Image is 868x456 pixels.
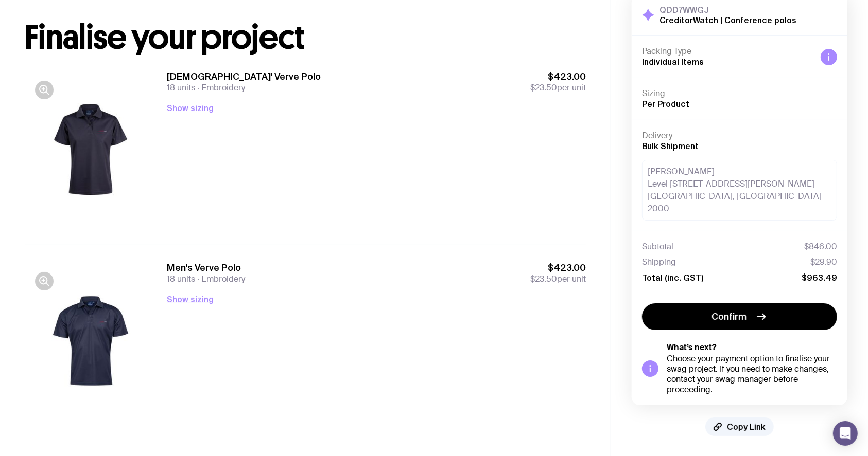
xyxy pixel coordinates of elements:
h4: Packing Type [642,46,812,57]
span: Bulk Shipment [642,141,699,151]
span: Shipping [642,257,676,267]
div: [PERSON_NAME] Level [STREET_ADDRESS][PERSON_NAME] [GEOGRAPHIC_DATA], [GEOGRAPHIC_DATA] 2000 [642,160,837,221]
button: Show sizing [167,293,214,305]
button: Confirm [642,303,837,330]
span: Confirm [712,311,747,323]
span: 18 units [167,273,195,284]
span: $29.90 [810,257,837,267]
span: 18 units [167,82,195,93]
span: Subtotal [642,242,673,252]
span: per unit [530,274,586,284]
h4: Sizing [642,88,837,99]
span: $846.00 [804,242,837,252]
h4: Delivery [642,131,837,141]
span: $23.50 [530,273,557,284]
span: Embroidery [195,273,245,284]
h1: Finalise your project [25,21,586,54]
span: $423.00 [530,262,586,274]
span: Total (inc. GST) [642,272,703,283]
button: Show sizing [167,102,214,114]
div: Choose your payment option to finalise your swag project. If you need to make changes, contact yo... [667,354,837,395]
button: Copy Link [705,417,774,436]
span: per unit [530,83,586,93]
span: Per Product [642,99,689,108]
div: Open Intercom Messenger [833,421,858,446]
h3: [DEMOGRAPHIC_DATA]' Verve Polo [167,70,321,83]
span: Embroidery [195,82,245,93]
h2: CreditorWatch | Conference polos [659,15,796,25]
span: $423.00 [530,70,586,83]
span: $963.49 [802,272,837,283]
h5: What’s next? [667,342,837,353]
h3: QDD7WWGJ [659,5,796,15]
span: Copy Link [727,422,766,432]
h3: Men's Verve Polo [167,262,245,274]
span: Individual Items [642,57,704,66]
span: $23.50 [530,82,557,93]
